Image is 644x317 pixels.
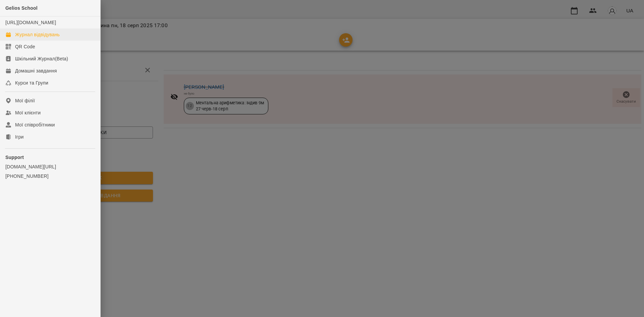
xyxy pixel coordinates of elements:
[15,97,35,104] div: Мої філії
[5,20,56,25] a: [URL][DOMAIN_NAME]
[15,109,41,116] div: Мої клієнти
[15,43,35,50] div: QR Code
[15,55,68,62] div: Шкільний Журнал(Beta)
[5,5,38,11] span: Gelios School
[5,173,95,179] a: [PHONE_NUMBER]
[5,154,95,161] p: Support
[15,67,57,74] div: Домашні завдання
[15,31,60,38] div: Журнал відвідувань
[15,134,23,140] div: Ігри
[15,80,48,86] div: Курси та Групи
[15,121,55,128] div: Мої співробітники
[5,163,95,170] a: [DOMAIN_NAME][URL]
